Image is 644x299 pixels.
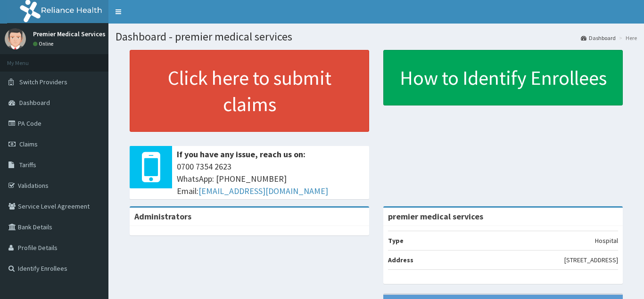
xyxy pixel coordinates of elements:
[19,140,38,148] span: Claims
[116,31,637,43] h1: Dashboard - premier medical services
[19,161,36,169] span: Tariffs
[198,186,328,196] a: [EMAIL_ADDRESS][DOMAIN_NAME]
[134,211,191,222] b: Administrators
[388,236,404,245] b: Type
[19,98,50,107] span: Dashboard
[33,31,106,37] p: Premier Medical Services
[177,161,364,197] span: 0700 7354 2623 WhatsApp: [PHONE_NUMBER] Email:
[130,50,369,132] a: Click here to submit claims
[19,78,67,86] span: Switch Providers
[595,236,618,245] p: Hospital
[383,50,623,105] a: How to Identify Enrollees
[388,211,483,222] strong: premier medical services
[388,256,413,264] b: Address
[33,40,56,47] a: Online
[617,34,637,42] li: Here
[564,255,618,265] p: [STREET_ADDRESS]
[177,149,305,160] b: If you have any issue, reach us on:
[5,28,26,49] img: User Image
[581,34,616,42] a: Dashboard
